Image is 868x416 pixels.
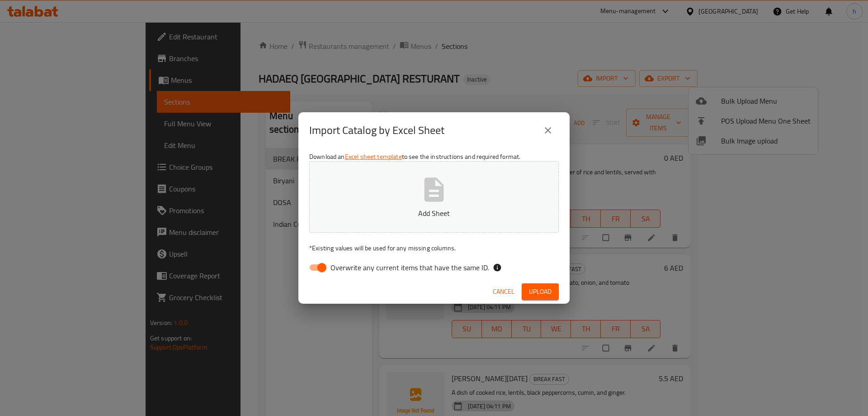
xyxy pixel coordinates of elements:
[323,208,545,219] p: Add Sheet
[529,286,552,297] span: Upload
[493,263,502,272] svg: If the overwrite option isn't selected, then the items that match an existing ID will be ignored ...
[309,244,559,253] p: Existing values will be used for any missing columns.
[330,262,489,273] span: Overwrite any current items that have the same ID.
[309,161,559,233] button: Add Sheet
[309,123,444,138] h2: Import Catalog by Excel Sheet
[298,148,570,280] div: Download an to see the instructions and required format.
[489,283,518,300] button: Cancel
[493,286,514,297] span: Cancel
[345,151,402,163] a: Excel sheet template
[537,120,559,141] button: close
[522,283,559,300] button: Upload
